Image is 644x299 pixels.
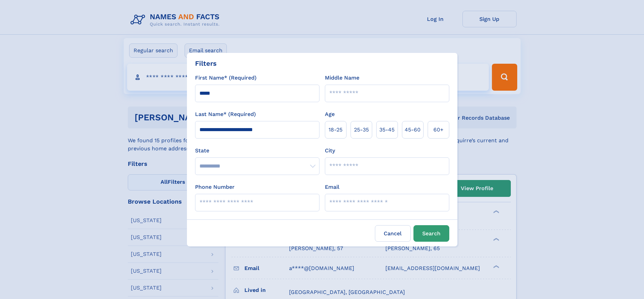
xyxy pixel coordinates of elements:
[325,110,335,118] label: Age
[195,74,257,82] label: First Name* (Required)
[433,126,444,134] span: 60+
[325,147,335,155] label: City
[413,225,449,242] button: Search
[379,126,395,134] span: 35‑45
[405,126,421,134] span: 45‑60
[325,74,359,82] label: Middle Name
[329,126,342,134] span: 18‑25
[375,225,411,242] label: Cancel
[195,110,256,118] label: Last Name* (Required)
[195,183,235,191] label: Phone Number
[354,126,369,134] span: 25‑35
[195,58,217,68] div: Filters
[325,183,339,191] label: Email
[195,147,319,155] label: State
